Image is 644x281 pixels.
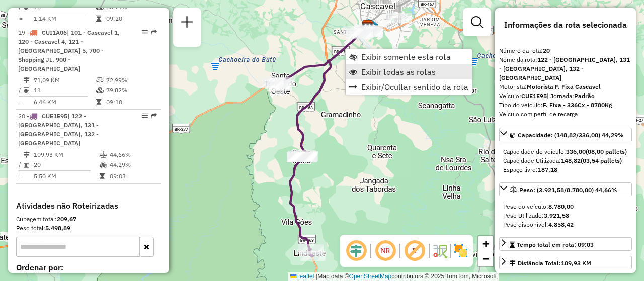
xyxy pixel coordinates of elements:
td: 109,93 KM [33,150,99,160]
i: Distância Total [24,77,30,83]
img: CDD Cascavel [361,20,374,33]
strong: 3.921,58 [544,212,569,219]
div: Peso: (3.921,58/8.780,00) 44,66% [499,198,632,233]
strong: (03,54 pallets) [581,157,622,164]
strong: CUE1E95 [521,92,547,100]
span: 19 - [18,29,120,72]
span: | 101 - Cascavel 1, 120 - Cascavel 4, 121 - [GEOGRAPHIC_DATA] 5, 700 - Shopping JL, 900 - [GEOGRA... [18,29,120,72]
a: Zoom out [478,251,493,266]
td: 6,46 KM [33,97,96,107]
td: 1,14 KM [33,14,96,24]
div: Número da rota: [499,46,632,55]
a: Nova sessão e pesquisa [177,12,197,35]
strong: 4.858,42 [548,221,574,228]
strong: 209,67 [57,215,76,223]
span: 20 - [18,112,99,147]
div: Peso Utilizado: [503,211,628,220]
li: Exibir/Ocultar sentido da rota [346,79,472,95]
span: CUI1A06 [42,29,67,36]
strong: F. Fixa - 336Cx - 8780Kg [543,101,612,109]
li: Exibir todas as rotas [346,64,472,79]
i: % de utilização da cubagem [96,87,104,93]
span: CUE1E95 [42,112,67,120]
div: Distância Total: [510,259,591,268]
i: Tempo total em rota [96,99,101,105]
i: % de utilização do peso [96,77,104,83]
a: Capacidade: (148,82/336,00) 44,29% [499,128,632,141]
span: Peso do veículo: [503,203,574,210]
span: | 122 - [GEOGRAPHIC_DATA], 131 - [GEOGRAPHIC_DATA], 132 - [GEOGRAPHIC_DATA] [18,112,99,147]
span: Peso: (3.921,58/8.780,00) 44,66% [519,186,617,194]
i: % de utilização do peso [100,152,107,158]
td: 20 [33,160,99,170]
div: Veículo: [499,91,632,101]
img: Exibir/Ocultar setores [453,243,469,259]
td: = [18,97,23,107]
label: Ordenar por: [16,261,161,273]
td: 72,99% [106,75,156,85]
strong: 336,00 [566,148,586,155]
span: Ocultar NR [373,239,397,263]
img: Fluxo de ruas [432,243,448,259]
div: Cubagem total: [16,215,161,224]
div: Motorista: [499,82,632,91]
span: 109,93 KM [561,259,591,267]
div: Peso total: [16,224,161,233]
img: Ponto de Apoio FAD [362,18,375,31]
span: Exibir todas as rotas [361,68,436,76]
a: Tempo total em rota: 09:03 [499,237,632,251]
span: Tempo total em rota: 09:03 [517,241,594,248]
span: Exibir somente esta rota [361,53,451,61]
a: Exibir filtros [467,12,487,32]
span: | [316,273,317,280]
span: Capacidade: (148,82/336,00) 44,29% [518,131,624,139]
td: 71,09 KM [33,75,96,85]
a: Peso: (3.921,58/8.780,00) 44,66% [499,182,632,196]
strong: 122 - [GEOGRAPHIC_DATA], 131 - [GEOGRAPHIC_DATA], 132 - [GEOGRAPHIC_DATA] [499,56,630,81]
span: | Jornada: [547,92,595,100]
span: Exibir/Ocultar sentido da rota [361,83,468,91]
strong: 8.780,00 [548,203,574,210]
strong: 5.498,89 [45,224,70,232]
h4: Atividades não Roteirizadas [16,201,161,211]
strong: Motorista F. Fixa Cascavel [527,83,601,90]
li: Exibir somente esta rota [346,49,472,64]
i: Tempo total em rota [100,173,105,179]
strong: (08,00 pallets) [586,148,627,155]
span: + [482,237,489,250]
img: 703 UDC Light Cascavel [365,19,378,32]
em: Rota exportada [151,113,157,119]
div: Nome da rota: [499,55,632,82]
a: OpenStreetMap [349,273,392,280]
td: / [18,160,23,170]
td: / [18,85,23,96]
td: = [18,14,23,24]
div: Atividade não roteirizada - MARCIO ODINEI STEGAR [386,13,412,23]
strong: 148,82 [561,157,581,164]
td: = [18,171,23,181]
i: Total de Atividades [24,87,30,93]
strong: 187,18 [538,166,557,173]
a: Distância Total:109,93 KM [499,256,632,269]
div: Espaço livre: [503,165,628,174]
div: Capacidade: (148,82/336,00) 44,29% [499,143,632,178]
strong: 20 [543,47,550,54]
i: Total de Atividades [24,162,30,168]
em: Opções [142,113,148,119]
span: − [482,252,489,265]
td: 09:10 [106,97,156,107]
div: Capacidade do veículo: [503,147,628,156]
td: 79,82% [106,85,156,96]
em: Rota exportada [151,29,157,35]
h4: Informações da rota selecionada [499,20,632,30]
td: 09:03 [109,171,157,181]
em: Opções [142,29,148,35]
strong: Padrão [574,92,595,100]
i: Distância Total [24,152,30,158]
td: 11 [33,85,96,96]
td: 44,29% [109,160,157,170]
div: Capacidade Utilizada: [503,156,628,165]
div: Map data © contributors,© 2025 TomTom, Microsoft [288,272,499,281]
div: Tipo do veículo: [499,101,632,110]
div: Veículo com perfil de recarga [499,110,632,119]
